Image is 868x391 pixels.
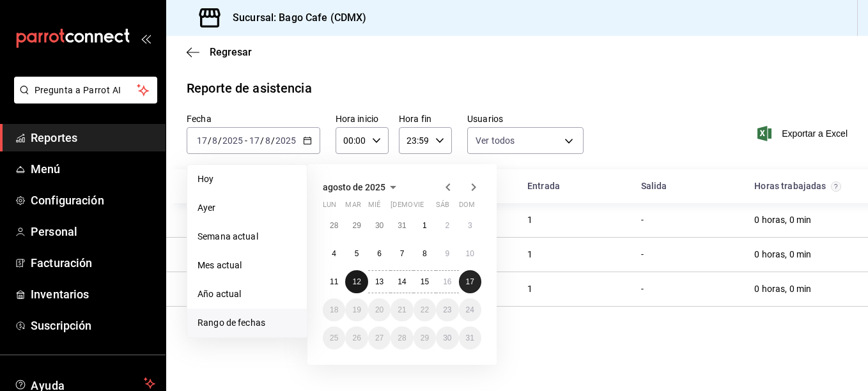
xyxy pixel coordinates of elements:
div: Reporte de asistencia [187,79,312,98]
span: Personal [31,223,155,240]
abbr: 14 de agosto de 2025 [398,277,406,286]
span: Mes actual [198,259,297,272]
span: Inventarios [31,286,155,303]
abbr: 13 de agosto de 2025 [375,277,384,286]
span: Año actual [198,287,297,301]
label: Usuarios [467,114,584,123]
abbr: 29 de agosto de 2025 [421,333,429,342]
button: 26 de agosto de 2025 [345,326,368,349]
div: Cell [176,243,281,266]
button: 19 de agosto de 2025 [345,298,368,321]
button: 6 de agosto de 2025 [368,242,391,265]
span: Configuración [31,192,155,209]
span: / [218,135,222,146]
label: Hora inicio [336,114,389,123]
span: - [245,135,247,146]
button: 27 de agosto de 2025 [368,326,391,349]
abbr: 15 de agosto de 2025 [421,277,429,286]
input: ---- [222,135,244,146]
button: Exportar a Excel [760,126,848,141]
button: 13 de agosto de 2025 [368,270,391,293]
input: -- [249,135,260,146]
div: Cell [744,277,821,301]
button: 10 de agosto de 2025 [459,242,481,265]
span: Ayer [198,201,297,215]
button: Pregunta a Parrot AI [14,77,157,103]
input: ---- [275,135,297,146]
input: -- [212,135,218,146]
div: Cell [631,208,654,232]
abbr: domingo [459,201,475,214]
div: Head [166,169,868,203]
abbr: 17 de agosto de 2025 [466,277,474,286]
abbr: 20 de agosto de 2025 [375,305,384,314]
abbr: 26 de agosto de 2025 [352,333,360,342]
abbr: 16 de agosto de 2025 [443,277,451,286]
abbr: 18 de agosto de 2025 [330,305,338,314]
div: Cell [631,243,654,266]
button: 4 de agosto de 2025 [323,242,345,265]
button: 20 de agosto de 2025 [368,298,391,321]
abbr: 12 de agosto de 2025 [352,277,360,286]
abbr: 22 de agosto de 2025 [421,305,429,314]
abbr: 28 de agosto de 2025 [398,333,406,342]
span: Rango de fechas [198,316,297,330]
abbr: 4 de agosto de 2025 [332,249,336,258]
label: Fecha [187,114,320,123]
button: 15 de agosto de 2025 [414,270,436,293]
abbr: 8 de agosto de 2025 [422,249,427,258]
span: / [271,135,275,146]
input: -- [196,135,208,146]
button: 30 de julio de 2025 [368,214,391,237]
abbr: 27 de agosto de 2025 [375,333,384,342]
div: HeadCell [631,174,745,198]
span: Semana actual [198,230,297,243]
span: / [208,135,212,146]
abbr: 7 de agosto de 2025 [400,249,405,258]
button: 24 de agosto de 2025 [459,298,481,321]
label: Hora fin [399,114,452,123]
button: 21 de agosto de 2025 [391,298,413,321]
span: Facturación [31,254,155,272]
button: 9 de agosto de 2025 [436,242,458,265]
svg: El total de horas trabajadas por usuario es el resultado de la suma redondeada del registro de ho... [831,181,841,192]
div: Row [166,203,868,238]
span: Regresar [210,46,252,58]
button: agosto de 2025 [323,180,401,195]
div: Container [166,169,868,307]
div: Cell [176,208,281,232]
button: 5 de agosto de 2025 [345,242,368,265]
abbr: 25 de agosto de 2025 [330,333,338,342]
span: Reportes [31,129,155,146]
button: 30 de agosto de 2025 [436,326,458,349]
button: 7 de agosto de 2025 [391,242,413,265]
abbr: 21 de agosto de 2025 [398,305,406,314]
abbr: 29 de julio de 2025 [352,221,360,230]
div: Row [166,272,868,307]
button: 31 de agosto de 2025 [459,326,481,349]
button: 8 de agosto de 2025 [414,242,436,265]
span: Ver todos [476,134,515,147]
button: Regresar [187,46,252,58]
abbr: 23 de agosto de 2025 [443,305,451,314]
a: Pregunta a Parrot AI [9,93,157,106]
abbr: martes [345,201,360,214]
button: open_drawer_menu [141,33,151,43]
abbr: jueves [391,201,466,214]
button: 29 de agosto de 2025 [414,326,436,349]
span: Ayuda [31,376,139,391]
button: 31 de julio de 2025 [391,214,413,237]
button: 2 de agosto de 2025 [436,214,458,237]
button: 23 de agosto de 2025 [436,298,458,321]
span: Hoy [198,172,297,186]
abbr: viernes [414,201,424,214]
abbr: 5 de agosto de 2025 [355,249,359,258]
abbr: miércoles [368,201,380,214]
abbr: sábado [436,201,449,214]
abbr: 9 de agosto de 2025 [445,249,449,258]
button: 29 de julio de 2025 [345,214,368,237]
div: Cell [631,277,654,301]
button: 3 de agosto de 2025 [459,214,481,237]
abbr: 3 de agosto de 2025 [468,221,472,230]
